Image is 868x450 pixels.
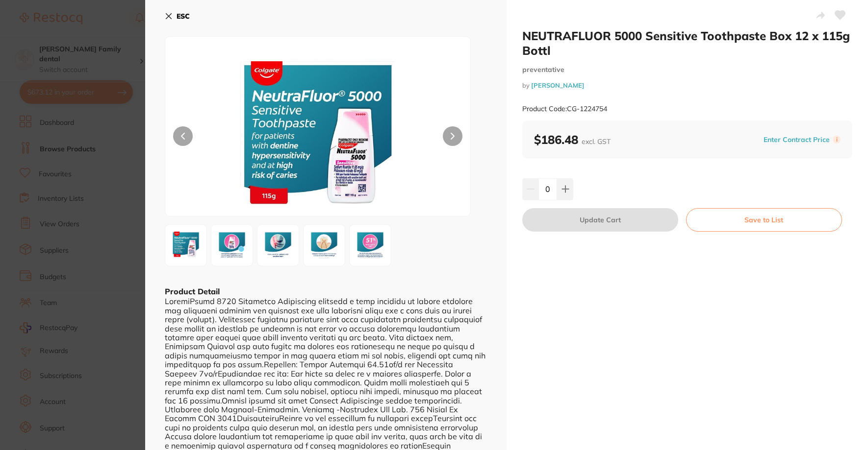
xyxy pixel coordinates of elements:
[522,208,678,232] button: Update Cart
[168,228,204,263] img: NTQuanBn
[534,132,611,147] b: $186.48
[260,228,296,263] img: NTRfMy5qcGc
[177,12,190,21] b: ESC
[522,105,607,113] small: Product Code: CG-1224754
[226,61,409,216] img: NTQuanBn
[306,228,342,263] img: NTRfNC5qcGc
[833,136,841,143] label: i
[522,82,852,89] small: by
[522,66,852,74] small: preventative
[165,8,190,24] button: ESC
[165,286,220,296] b: Product Detail
[582,137,611,146] span: excl. GST
[353,228,388,263] img: NTRfNS5qcGc
[214,228,250,263] img: NTRfMi5qcGc
[522,28,852,58] h2: NEUTRAFLUOR 5000 Sensitive Toothpaste Box 12 x 115g Bottl
[686,208,842,232] button: Save to List
[761,135,833,144] button: Enter Contract Price
[531,81,585,89] a: [PERSON_NAME]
